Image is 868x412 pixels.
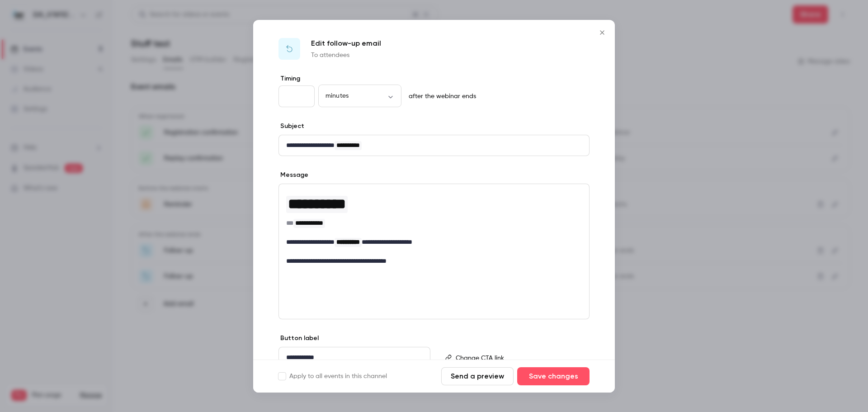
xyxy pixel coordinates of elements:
[311,51,381,60] p: To attendees
[278,122,304,131] label: Subject
[279,347,430,368] div: editor
[452,347,589,368] div: editor
[441,367,514,385] button: Send a preview
[318,91,401,100] div: minutes
[278,334,319,343] label: Button label
[278,170,308,180] label: Message
[311,38,381,49] p: Edit follow-up email
[405,92,476,101] p: after the webinar ends
[279,184,589,271] div: editor
[278,74,590,83] label: Timing
[278,372,387,381] label: Apply to all events in this channel
[279,135,589,156] div: editor
[517,367,590,385] button: Save changes
[593,24,611,42] button: Close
